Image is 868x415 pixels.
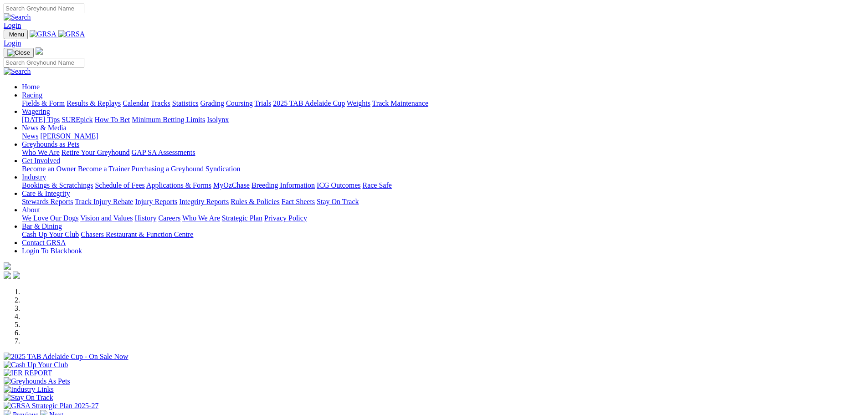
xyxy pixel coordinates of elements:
div: Wagering [22,116,864,124]
a: Login To Blackbook [22,247,82,255]
a: Breeding Information [252,181,315,189]
a: Fact Sheets [282,198,315,205]
div: News & Media [22,132,864,140]
div: Industry [22,181,864,190]
a: Get Involved [22,157,60,164]
a: Cash Up Your Club [22,231,79,238]
a: Isolynx [207,116,229,123]
a: [PERSON_NAME] [40,132,98,140]
img: GRSA Strategic Plan 2025-27 [4,402,98,410]
a: Greyhounds as Pets [22,140,79,148]
a: News [22,132,38,140]
img: logo-grsa-white.png [36,47,43,55]
img: 2025 TAB Adelaide Cup - On Sale Now [4,353,128,361]
a: Bookings & Scratchings [22,181,93,189]
a: Integrity Reports [179,198,229,205]
button: Toggle navigation [4,48,34,58]
a: Industry [22,173,46,181]
a: Tracks [151,99,170,107]
a: [DATE] Tips [22,116,60,123]
a: GAP SA Assessments [132,149,195,156]
a: Stewards Reports [22,198,73,205]
a: Home [22,83,40,91]
a: Who We Are [182,214,220,222]
a: Track Injury Rebate [75,198,133,205]
img: GRSA [30,30,56,38]
a: Become an Owner [22,165,76,173]
a: How To Bet [95,116,130,123]
a: Fields & Form [22,99,65,107]
a: 2025 TAB Adelaide Cup [273,99,345,107]
div: About [22,214,864,222]
a: Rules & Policies [231,198,280,205]
a: History [134,214,156,222]
a: Login [4,39,21,47]
a: Calendar [123,99,149,107]
a: Login [4,21,21,29]
a: Grading [200,99,224,107]
img: twitter.svg [13,272,20,279]
a: SUREpick [62,116,92,123]
a: Careers [158,214,180,222]
a: Results & Replays [67,99,121,107]
img: Search [4,13,31,21]
a: Schedule of Fees [95,181,144,189]
img: GRSA [58,30,85,38]
div: Get Involved [22,165,864,173]
a: Stay On Track [317,198,359,205]
a: Minimum Betting Limits [132,116,205,123]
a: MyOzChase [213,181,250,189]
a: ICG Outcomes [317,181,360,189]
div: Greyhounds as Pets [22,149,864,157]
a: Vision and Values [80,214,133,222]
a: Purchasing a Greyhound [132,165,204,173]
a: News & Media [22,124,67,132]
img: Stay On Track [4,394,53,402]
a: Syndication [205,165,240,173]
a: Trials [254,99,271,107]
a: Who We Are [22,149,60,156]
input: Search [4,58,84,67]
a: Applications & Forms [146,181,211,189]
a: Statistics [172,99,199,107]
img: Cash Up Your Club [4,361,68,369]
a: Weights [347,99,370,107]
a: Privacy Policy [264,214,307,222]
img: logo-grsa-white.png [4,262,11,270]
a: Retire Your Greyhound [62,149,130,156]
a: Injury Reports [135,198,177,205]
img: facebook.svg [4,272,11,279]
div: Racing [22,99,864,108]
a: Race Safe [362,181,391,189]
button: Toggle navigation [4,30,28,39]
a: Contact GRSA [22,239,66,246]
a: Strategic Plan [222,214,262,222]
a: Wagering [22,108,50,115]
a: Track Maintenance [372,99,428,107]
a: We Love Our Dogs [22,214,78,222]
a: Coursing [226,99,253,107]
a: Bar & Dining [22,222,62,230]
img: IER REPORT [4,369,52,377]
img: Search [4,67,31,76]
a: Chasers Restaurant & Function Centre [81,231,193,238]
div: Care & Integrity [22,198,864,206]
input: Search [4,4,84,13]
div: Bar & Dining [22,231,864,239]
img: Industry Links [4,385,54,394]
img: Close [7,49,30,56]
img: Greyhounds As Pets [4,377,70,385]
a: Racing [22,91,42,99]
a: Become a Trainer [78,165,130,173]
a: About [22,206,40,214]
span: Menu [9,31,24,38]
a: Care & Integrity [22,190,70,197]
